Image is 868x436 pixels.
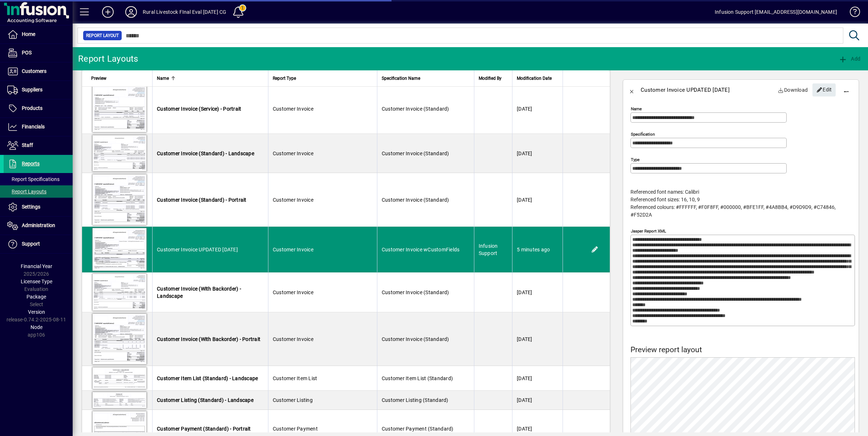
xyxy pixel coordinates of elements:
[479,243,498,256] span: Infusion Support
[7,176,60,182] span: Report Specifications
[22,87,42,92] span: Suppliers
[31,324,42,330] span: Node
[630,189,699,195] span: Referenced font names: Calibri
[4,136,73,155] a: Staff
[22,161,40,166] span: Reports
[157,247,238,252] span: Customer Invoice UPDATED [DATE]
[512,312,563,366] td: [DATE]
[22,124,45,129] span: Financials
[27,294,46,300] span: Package
[157,197,247,203] span: Customer Invoice (Standard) - Portrait
[22,142,33,148] span: Staff
[22,204,40,210] span: Settings
[512,134,563,173] td: [DATE]
[839,56,860,62] span: Add
[382,106,449,112] span: Customer Invoice (Standard)
[143,6,226,18] div: Rural Livestock FInal Eval [DATE] CG
[22,50,32,55] span: POS
[631,106,642,111] mat-label: Name
[157,397,253,403] span: Customer Listing (Standard) - Landscape
[96,5,119,18] button: Add
[479,74,502,82] span: Modified By
[382,74,420,82] span: Specification Name
[157,426,251,432] span: Customer Payment (Standard) - Portrait
[22,105,42,111] span: Products
[273,151,313,156] span: Customer Invoice
[157,151,254,156] span: Customer Invoice (Standard) - Landscape
[119,5,143,18] button: Profile
[21,279,52,284] span: Licensee Type
[78,53,138,65] div: Report Layouts
[631,229,666,234] mat-label: Jasper Report XML
[273,74,296,82] span: Report Type
[91,74,106,82] span: Preview
[382,289,449,295] span: Customer Invoice (Standard)
[517,74,552,82] span: Modification Date
[157,74,264,82] div: Name
[22,31,35,37] span: Home
[4,25,73,44] a: Home
[22,68,46,74] span: Customers
[641,84,730,96] div: Customer Invoice UPDATED [DATE]
[4,217,73,235] a: Administration
[382,197,449,203] span: Customer Invoice (Standard)
[623,81,641,99] button: Back
[382,375,453,381] span: Customer Item List (Standard)
[382,336,449,342] span: Customer Invoice (Standard)
[4,118,73,136] a: Financials
[778,84,808,96] span: Download
[589,244,601,255] button: Edit
[382,247,460,252] span: Customer Invoice wCustomFields
[4,198,73,216] a: Settings
[844,1,859,25] a: Knowledge Base
[382,74,470,82] div: Specification Name
[382,426,454,432] span: Customer Payment (Standard)
[273,375,317,381] span: Customer Item List
[382,151,449,156] span: Customer Invoice (Standard)
[631,157,640,162] mat-label: Type
[512,227,563,272] td: 5 minutes ago
[4,81,73,99] a: Suppliers
[22,222,55,228] span: Administration
[812,83,836,96] button: Edit
[512,272,563,312] td: [DATE]
[22,241,40,247] span: Support
[157,375,258,381] span: Customer Item List (Standard) - Landscape
[273,336,313,342] span: Customer Invoice
[512,84,563,134] td: [DATE]
[630,204,836,218] span: Referenced colours: #FFFFFF, #F0F8FF, #000000, #BFE1FF, #4A8BB4, #D9D9D9, #C74846, #F52D2A
[157,106,241,112] span: Customer Invoice (Service) - Portrait
[157,286,241,299] span: Customer Invoice (With Backorder) - Landscape
[86,32,119,39] span: Report Layout
[273,197,313,203] span: Customer Invoice
[837,52,862,65] button: Add
[630,197,700,202] span: Referenced font sizes: 16, 10, 9
[4,62,73,81] a: Customers
[517,74,558,82] div: Modification Date
[715,6,837,18] div: Infusion Support [EMAIL_ADDRESS][DOMAIN_NAME]
[512,366,563,391] td: [DATE]
[273,397,313,403] span: Customer Listing
[4,44,73,62] a: POS
[512,173,563,227] td: [DATE]
[382,397,449,403] span: Customer Listing (Standard)
[4,99,73,118] a: Products
[157,74,169,82] span: Name
[28,309,45,315] span: Version
[273,106,313,112] span: Customer Invoice
[157,336,260,342] span: Customer Invoice (With Backorder) - Portrait
[7,189,46,194] span: Report Layouts
[273,247,313,252] span: Customer Invoice
[4,235,73,253] a: Support
[4,185,73,198] a: Report Layouts
[512,391,563,410] td: [DATE]
[21,263,52,269] span: Financial Year
[273,289,313,295] span: Customer Invoice
[775,83,811,96] a: Download
[4,173,73,185] a: Report Specifications
[630,345,855,354] h4: Preview report layout
[273,426,318,432] span: Customer Payment
[273,74,373,82] div: Report Type
[837,81,855,99] button: More options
